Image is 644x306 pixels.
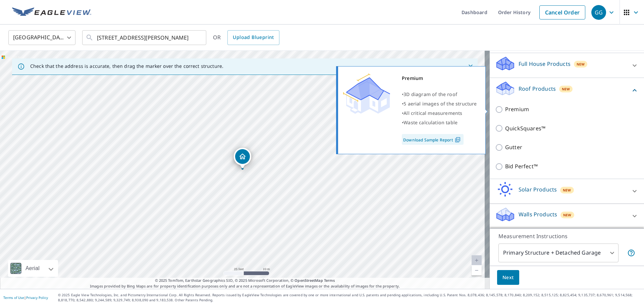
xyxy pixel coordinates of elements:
a: Privacy Policy [26,295,48,300]
p: Gutter [505,143,522,151]
p: © 2025 Eagle View Technologies, Inc. and Pictometry International Corp. All Rights Reserved. Repo... [58,293,641,303]
div: OR [213,30,279,45]
button: Next [497,270,519,285]
span: New [577,61,585,67]
input: Search by address or latitude-longitude [97,28,193,47]
span: New [562,86,570,92]
a: Current Level 20, Zoom In Disabled [472,255,482,265]
div: GG [591,5,606,20]
span: All critical measurements [404,110,462,116]
span: New [563,187,571,193]
div: Full House ProductsNew [495,56,639,75]
div: Dropped pin, building 1, Residential property, 114 Naranga Dr Edgewater, FL 32132 [234,148,251,169]
p: Roof Products [519,85,556,93]
p: Bid Perfect™ [505,162,538,171]
div: Solar ProductsNew [495,182,639,201]
div: • [402,99,477,108]
div: Aerial [23,260,42,277]
div: Premium [402,74,477,83]
div: Walls ProductsNew [495,207,639,226]
p: Measurement Instructions [498,232,635,240]
img: Pdf Icon [453,137,462,143]
p: Premium [505,105,529,114]
div: • [402,118,477,127]
div: • [402,108,477,118]
div: [GEOGRAPHIC_DATA] [8,28,75,47]
div: Aerial [8,260,58,277]
img: EV Logo [12,7,91,17]
span: 3D diagram of the roof [404,91,457,97]
p: | [3,296,48,300]
button: Close [466,62,475,71]
span: New [563,212,572,218]
a: Download Sample Report [402,134,464,145]
a: Terms [324,278,335,283]
div: • [402,90,477,99]
span: Upload Blueprint [233,33,274,42]
span: Next [502,273,514,282]
a: Cancel Order [539,5,585,19]
a: OpenStreetMap [294,278,323,283]
p: Full House Products [519,60,571,68]
p: Walls Products [519,210,557,218]
p: Solar Products [519,185,557,193]
a: Terms of Use [3,295,24,300]
div: Primary Structure + Detached Garage [498,244,619,262]
span: 5 aerial images of the structure [404,100,477,107]
p: Check that the address is accurate, then drag the marker over the correct structure. [30,63,223,69]
img: Premium [343,74,390,114]
span: Waste calculation table [404,119,458,126]
p: QuickSquares™ [505,124,545,133]
span: Your report will include the primary structure and a detached garage if one exists. [627,249,635,257]
a: Current Level 20, Zoom Out [472,265,482,275]
div: Roof ProductsNew [495,81,639,100]
span: © 2025 TomTom, Earthstar Geographics SIO, © 2025 Microsoft Corporation, © [155,278,335,283]
a: Upload Blueprint [227,30,279,45]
